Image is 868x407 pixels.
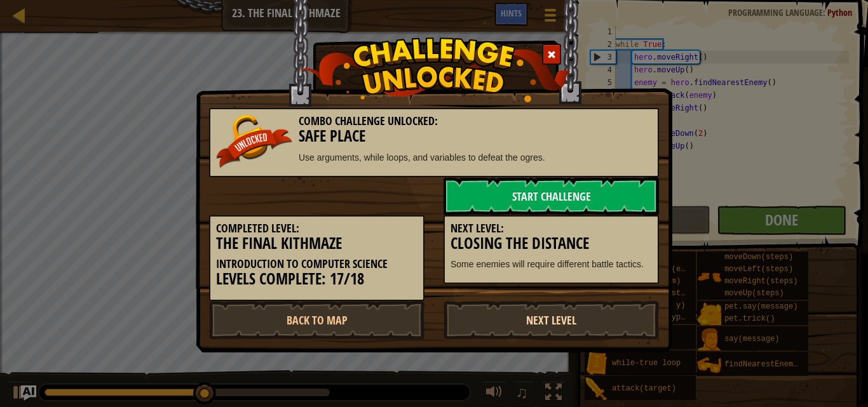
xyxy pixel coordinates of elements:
[451,235,652,252] h3: Closing the Distance
[209,301,424,339] a: Back to Map
[216,151,652,164] p: Use arguments, while loops, and variables to defeat the ogres.
[216,128,652,145] h3: Safe Place
[216,222,417,235] h5: Completed Level:
[444,177,659,215] a: Start Challenge
[451,222,652,235] h5: Next Level:
[216,235,417,252] h3: The Final Kithmaze
[298,37,571,102] img: challenge_unlocked.png
[216,270,417,288] h3: Levels Complete: 17/18
[444,301,659,339] a: Next Level
[216,115,292,168] img: unlocked_banner.png
[451,258,652,270] p: Some enemies will require different battle tactics.
[216,258,417,270] h5: Introduction to Computer Science
[299,113,438,129] span: Combo Challenge Unlocked:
